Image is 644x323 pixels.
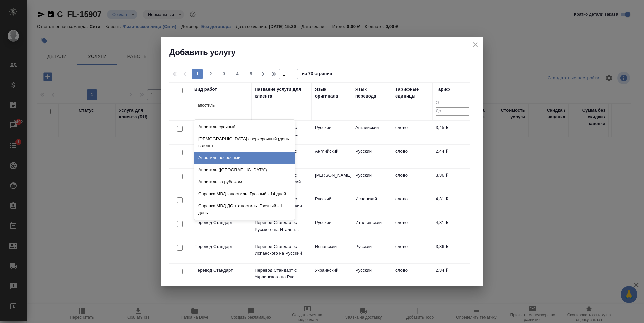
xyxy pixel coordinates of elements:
[194,188,295,200] div: Справка МВД+апостиль_Грозный - 14 дней
[392,264,432,287] td: слово
[352,121,392,144] td: Английский
[232,71,243,77] span: 4
[392,192,432,216] td: слово
[219,71,229,77] span: 3
[392,216,432,240] td: слово
[352,192,392,216] td: Испанский
[255,243,308,257] p: Перевод Стандарт с Испанского на Русский
[436,107,469,116] input: До
[205,69,216,79] button: 2
[255,86,308,100] div: Название услуги для клиента
[312,121,352,144] td: Русский
[352,240,392,263] td: Русский
[352,169,392,192] td: Русский
[232,69,243,79] button: 4
[436,86,450,93] div: Тариф
[312,264,352,287] td: Украинский
[219,69,229,79] button: 3
[470,40,480,50] button: close
[194,219,248,226] p: Перевод Стандарт
[352,264,392,287] td: Русский
[302,70,332,79] span: из 73 страниц
[194,200,295,219] div: Справка МВД ДС + апостиль_Грозный - 1 день
[169,47,483,58] h2: Добавить услугу
[395,86,429,100] div: Тарифные единицы
[432,192,473,216] td: 4,31 ₽
[194,164,295,176] div: Апостиль ([GEOGRAPHIC_DATA])
[312,216,352,240] td: Русский
[255,267,308,280] p: Перевод Стандарт с Украинского на Рус...
[392,169,432,192] td: слово
[312,145,352,168] td: Английский
[312,240,352,263] td: Испанский
[355,86,389,100] div: Язык перевода
[246,69,256,79] button: 5
[246,71,256,77] span: 5
[194,176,295,188] div: Апостиль за рубежом
[194,243,248,250] p: Перевод Стандарт
[194,219,295,231] div: Справка МВД+апостиль_Грозный - 7 дней
[205,71,216,77] span: 2
[432,240,473,263] td: 3,36 ₽
[392,145,432,168] td: слово
[436,99,469,107] input: От
[432,169,473,192] td: 3,36 ₽
[432,264,473,287] td: 2,34 ₽
[432,216,473,240] td: 4,31 ₽
[312,169,352,192] td: [PERSON_NAME]
[392,121,432,144] td: слово
[194,152,295,164] div: Апостиль несрочный
[194,267,248,274] p: Перевод Стандарт
[312,192,352,216] td: Русский
[194,133,295,152] div: [DEMOGRAPHIC_DATA] сверхсрочный (день в день)
[392,240,432,263] td: слово
[352,216,392,240] td: Итальянский
[352,145,392,168] td: Русский
[194,121,295,133] div: Апостиль срочный
[194,86,217,93] div: Вид работ
[255,219,308,233] p: Перевод Стандарт с Русского на Италья...
[432,145,473,168] td: 2,44 ₽
[432,121,473,144] td: 3,45 ₽
[315,86,348,100] div: Язык оригинала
